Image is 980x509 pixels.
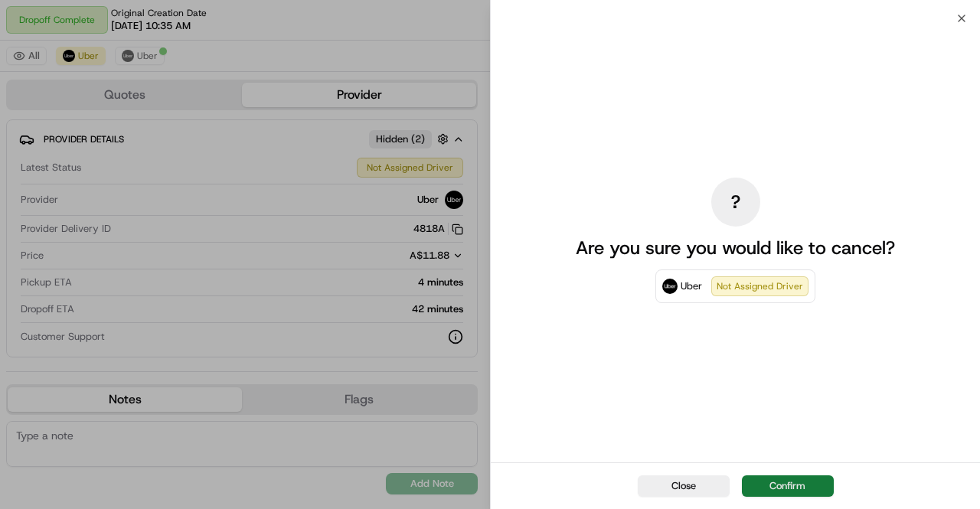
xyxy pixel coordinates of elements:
[638,475,730,497] button: Close
[662,279,678,294] img: Uber
[681,279,702,294] span: Uber
[742,475,834,497] button: Confirm
[711,178,760,227] div: ?
[576,236,895,260] p: Are you sure you would like to cancel?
